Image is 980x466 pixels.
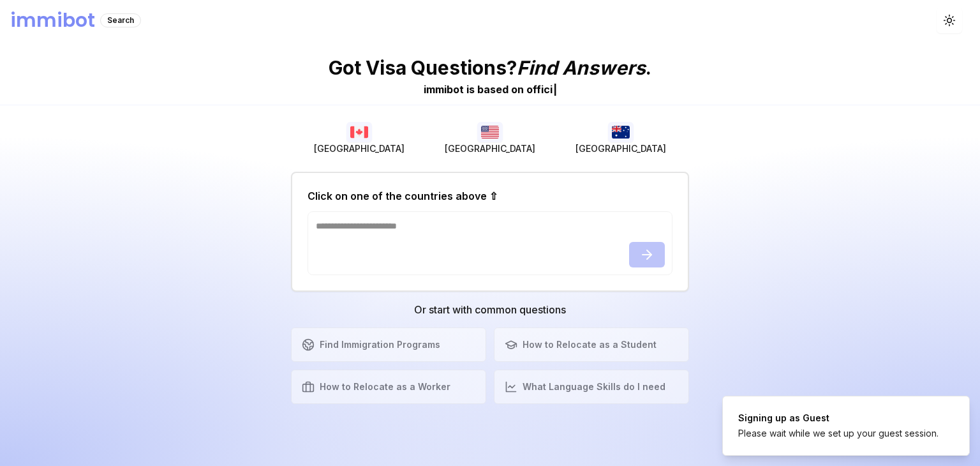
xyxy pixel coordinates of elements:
[608,122,634,142] img: Australia flag
[575,142,666,155] span: [GEOGRAPHIC_DATA]
[100,13,141,27] div: Search
[553,83,557,96] span: |
[346,122,372,142] img: Canada flag
[424,82,475,97] div: immibot is
[10,9,95,32] h1: immibot
[477,83,553,96] span: b a s e d o n o f f i c i
[477,122,503,142] img: USA flag
[314,142,405,155] span: [GEOGRAPHIC_DATA]
[308,188,498,204] h2: Click on one of the countries above ⇧
[329,56,651,79] p: Got Visa Questions? .
[445,142,535,155] span: [GEOGRAPHIC_DATA]
[291,302,689,317] h3: Or start with common questions
[738,412,939,425] div: Signing up as Guest
[517,56,646,79] span: Find Answers
[738,427,939,440] div: Please wait while we set up your guest session.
